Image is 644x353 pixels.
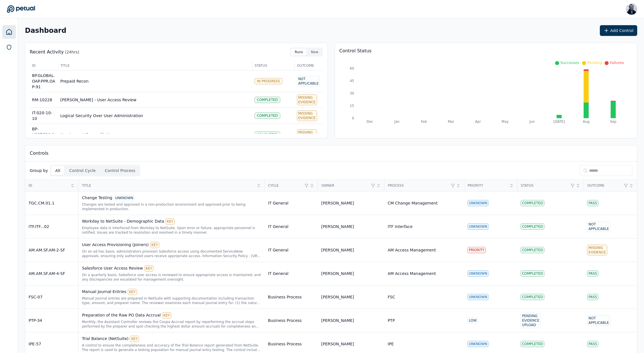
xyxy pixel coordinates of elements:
div: FSC-07 [29,294,75,300]
div: KEY [165,218,175,225]
p: Recent Activity [30,49,64,55]
span: Outcome [587,183,622,188]
td: [PERSON_NAME] - User Access Review [58,92,252,108]
p: Group by [30,168,48,173]
tspan: Jun [529,120,535,124]
span: Pending [587,61,602,65]
div: Completed [521,200,544,206]
div: AM Access Management [388,247,436,253]
div: AM.AM.SF.AM-2-SF [29,247,75,253]
div: Completed [521,341,544,347]
a: Go to Dashboard [7,5,35,13]
div: Pass [587,341,598,347]
tspan: Mar [448,120,454,124]
tspan: 30 [350,91,354,95]
span: Process [388,183,449,188]
span: Outcome [297,63,321,68]
tspan: 15 [350,104,354,108]
td: IT General [265,262,318,285]
td: IT General [265,215,318,238]
div: Not Applicable [297,76,320,87]
tspan: May [502,120,509,124]
div: Pass [587,270,598,277]
div: Changes are tested and approved in a non-production environment and approved prior to being imple... [82,202,261,211]
div: KEY [150,242,159,248]
tspan: Apr [475,120,481,124]
td: IT General [265,238,318,262]
div: [PERSON_NAME] [321,271,354,276]
div: PTP-34 [29,318,75,323]
span: BP-UPST.FSC.S94.FSC.09 [32,127,54,143]
div: Change Testing [82,195,261,201]
button: Add Control [600,25,637,36]
td: IT General [265,191,318,215]
span: Successes [560,61,579,65]
span: ID [29,183,69,188]
div: Monthly, the Assistant Controller reviews the Coupa Accrual report by reperforming the accrual st... [82,320,261,329]
span: IT-020-10-10 [32,111,52,121]
div: UNKNOWN [114,195,135,201]
span: Cycle [268,183,303,188]
p: Control Status [339,48,633,54]
button: Control Cycle [65,166,100,175]
div: Manual Journal Entries [82,289,261,295]
div: Completed [254,132,281,138]
div: FSC [388,294,395,300]
span: Failures [610,61,624,65]
div: UNKNOWN [467,270,489,277]
div: Pending Evidence Upload [521,313,541,328]
tspan: 45 [350,79,354,83]
span: Title [82,183,255,188]
div: Completed [254,97,281,103]
div: ITF Interface [388,224,412,229]
div: Missing Evidence [297,94,317,105]
tspan: Dec [367,120,373,124]
div: Pass [587,294,598,300]
div: [PERSON_NAME] [321,341,354,347]
p: (24hrs) [65,49,79,55]
div: On an ad hoc basis, administrators provision Salesforce access using documented ServiceNow approv... [82,249,261,258]
button: New [307,49,322,55]
div: In Progress [254,78,283,84]
div: PRIORITY [467,247,486,253]
div: TGC.CM.01.1 [29,200,75,206]
td: Business Process [265,285,318,309]
tspan: [DATE] [553,120,565,124]
div: [PERSON_NAME] [321,247,354,253]
h2: Dashboard [25,27,66,35]
div: Missing Evidence [297,129,317,140]
div: Completed [521,247,544,253]
div: User Access Provisioning (Joiners) [82,242,261,248]
div: [PERSON_NAME] [321,200,354,206]
div: CM Change Management [388,200,438,206]
span: Priority [468,183,508,188]
div: Pass [587,200,598,206]
div: Salesforce User Access Review [82,265,261,272]
tspan: Aug [583,120,589,124]
div: Manual journal entries are prepared in NetSuite with supporting documentation including transacti... [82,296,261,305]
div: LOW [467,317,478,324]
span: Status [521,183,569,188]
span: Status [254,63,292,68]
div: Completed [521,294,544,300]
div: UNKNOWN [467,200,489,206]
div: [PERSON_NAME] [321,318,354,323]
div: [PERSON_NAME] [321,224,354,229]
span: BP.GLOBAL.OAP.PPR.OAP-91 [32,73,55,89]
div: KEY [144,265,154,272]
p: Controls [30,150,48,157]
div: UNKNOWN [467,223,489,230]
div: AM Access Management [388,271,436,276]
div: Completed [521,270,544,277]
tspan: 0 [352,116,354,120]
td: Logical Security Over User Administration [58,108,252,124]
div: Completed [254,113,281,119]
span: Title [61,63,250,68]
span: ID [32,63,56,68]
div: Not Applicable [587,315,610,326]
td: Business Process [265,309,318,332]
div: [PERSON_NAME] [321,294,354,300]
td: Prepaid Recon [58,70,252,92]
div: Trial Balance (NetSuite) [82,336,261,342]
tspan: Sep [610,120,617,124]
